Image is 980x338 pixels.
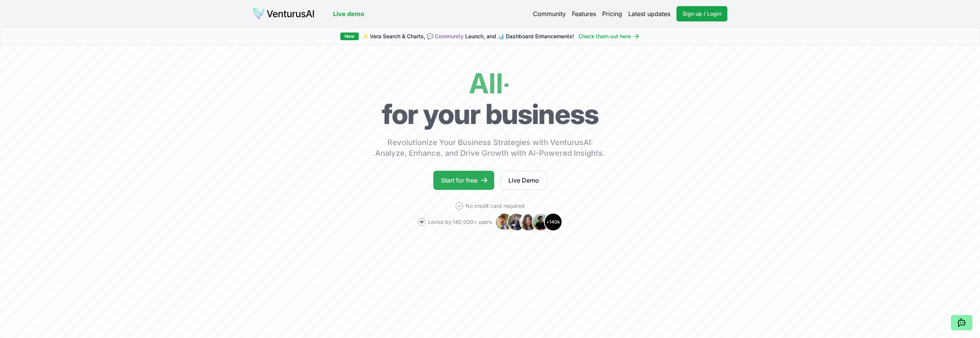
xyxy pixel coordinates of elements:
a: Start for free [433,171,494,190]
img: Avatar 1 [495,213,513,231]
a: Live demo [333,9,364,18]
img: Avatar 3 [519,213,538,231]
a: Latest updates [628,9,670,18]
a: Live Demo [500,171,547,190]
a: Sign up / Login [676,6,727,21]
a: Community [533,9,566,18]
img: logo [253,8,315,20]
a: Pricing [602,9,622,18]
span: ✨ Vera Search & Charts, 💬 Launch, and 📊 Dashboard Enhancements! [362,33,574,40]
a: Check them out here [578,33,640,40]
span: Sign up / Login [683,10,721,18]
a: Features [572,9,596,18]
a: Community [435,33,464,39]
div: New [340,33,359,40]
img: Avatar 2 [507,213,526,231]
img: Avatar 4 [532,213,550,231]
